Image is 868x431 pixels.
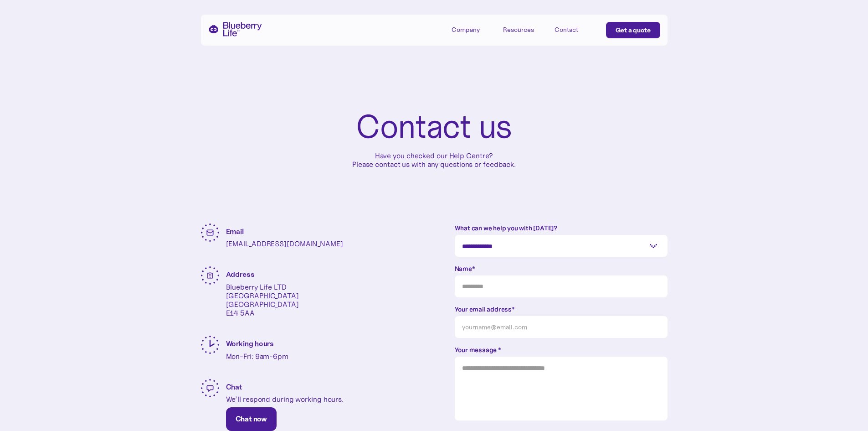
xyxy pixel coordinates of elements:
div: Resources [503,26,534,34]
p: Have you checked our Help Centre? Please contact us with any questions or feedback. [352,151,516,169]
div: Resources [503,22,544,37]
label: Name* [455,264,668,273]
a: home [208,22,262,36]
a: Get a quote [606,22,660,38]
a: Contact [555,22,596,37]
p: Blueberry Life LTD [GEOGRAPHIC_DATA] [GEOGRAPHIC_DATA] E14 5AA [226,283,299,318]
div: Chat now [236,415,267,424]
p: We’ll respond during working hours. [226,395,344,404]
strong: Working hours [226,339,274,348]
div: Company [452,22,493,37]
strong: Address [226,270,255,279]
a: Chat now [226,407,277,431]
input: yourname@email.com [455,316,668,338]
h1: Contact us [356,109,512,144]
p: [EMAIL_ADDRESS][DOMAIN_NAME] [226,239,343,248]
label: What can we help you with [DATE]? [455,223,668,233]
strong: Email [226,227,244,236]
label: Your email address* [455,305,668,314]
strong: Your message * [455,346,501,354]
div: Company [452,26,480,34]
div: Contact [555,26,578,34]
p: Mon-Fri: 9am-6pm [226,352,288,361]
strong: Chat [226,382,242,391]
div: Get a quote [616,26,651,35]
